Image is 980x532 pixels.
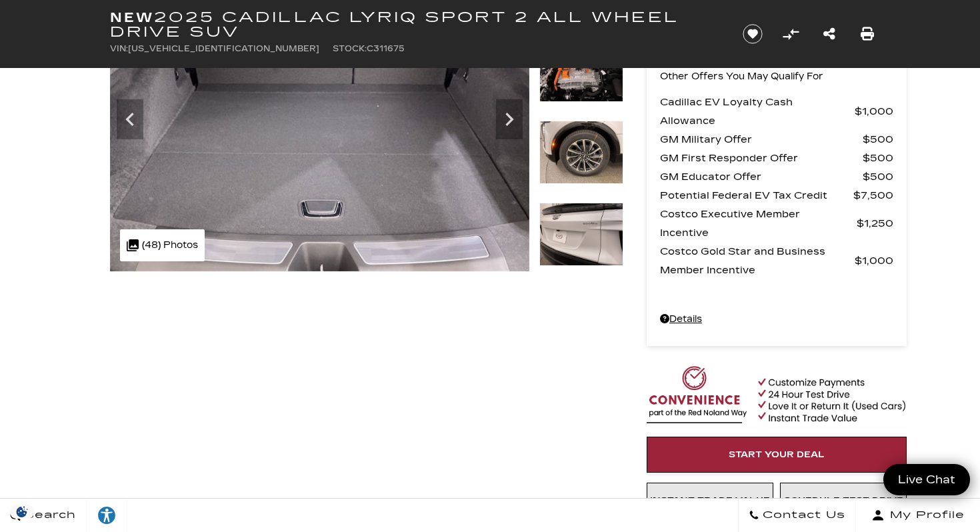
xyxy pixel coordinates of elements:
img: New 2025 Crystal White Tricoat Cadillac Sport 2 image 32 [539,121,623,184]
span: $7,500 [853,186,893,205]
button: Compare Vehicle [781,24,801,44]
span: C311675 [367,44,405,53]
span: $500 [863,130,893,149]
span: GM Educator Offer [660,167,863,186]
a: Start Your Deal [647,437,907,473]
span: Potential Federal EV Tax Credit [660,186,853,205]
span: Costco Gold Star and Business Member Incentive [660,242,855,279]
span: Search [21,506,76,525]
span: $500 [863,167,893,186]
span: My Profile [885,506,965,525]
span: GM Military Offer [660,130,863,149]
a: Cadillac EV Loyalty Cash Allowance $1,000 [660,93,893,130]
a: Print this New 2025 Cadillac LYRIQ Sport 2 All Wheel Drive SUV [861,25,874,43]
section: Click to Open Cookie Consent Modal [7,505,37,519]
a: Costco Executive Member Incentive $1,250 [660,205,893,242]
a: Share this New 2025 Cadillac LYRIQ Sport 2 All Wheel Drive SUV [823,25,835,43]
span: $500 [863,149,893,167]
a: Costco Gold Star and Business Member Incentive $1,000 [660,242,893,279]
a: GM Military Offer $500 [660,130,893,149]
span: VIN: [110,44,128,53]
img: New 2025 Crystal White Tricoat Cadillac Sport 2 image 31 [539,39,623,102]
a: Potential Federal EV Tax Credit $7,500 [660,186,893,205]
button: Save vehicle [738,23,767,45]
h1: 2025 Cadillac LYRIQ Sport 2 All Wheel Drive SUV [110,10,720,39]
a: Schedule Test Drive [780,483,907,519]
div: Previous [117,99,143,139]
img: New 2025 Crystal White Tricoat Cadillac Sport 2 image 33 [539,203,623,266]
span: [US_VEHICLE_IDENTIFICATION_NUMBER] [128,44,319,53]
span: Contact Us [759,506,845,525]
span: $1,250 [857,214,893,233]
a: Details [660,310,893,329]
a: Instant Trade Value [647,483,773,519]
p: Other Offers You May Qualify For [660,67,823,86]
a: Contact Us [738,499,856,532]
a: GM First Responder Offer $500 [660,149,893,167]
span: GM First Responder Offer [660,149,863,167]
span: Start Your Deal [729,449,825,460]
div: Next [496,99,523,139]
span: $1,000 [855,102,893,121]
span: $1,000 [855,251,893,270]
button: Open user profile menu [856,499,980,532]
img: Opt-Out Icon [7,505,37,519]
a: Explore your accessibility options [87,499,127,532]
div: (48) Photos [120,229,205,261]
span: Costco Executive Member Incentive [660,205,857,242]
span: Stock: [333,44,367,53]
strong: New [110,9,154,25]
span: Live Chat [891,472,962,487]
a: GM Educator Offer $500 [660,167,893,186]
div: Explore your accessibility options [87,505,127,525]
span: Cadillac EV Loyalty Cash Allowance [660,93,855,130]
span: Schedule Test Drive [784,495,903,506]
a: Live Chat [883,464,970,495]
span: Instant Trade Value [650,495,770,506]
